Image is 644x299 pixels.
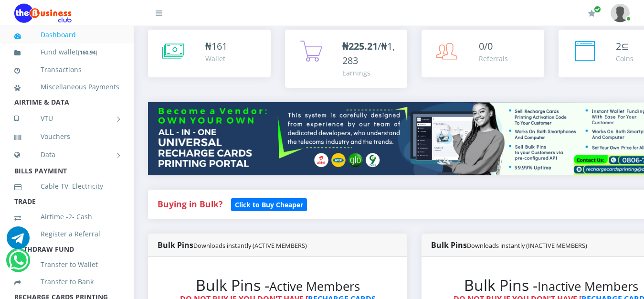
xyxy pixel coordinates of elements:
div: Earnings [342,68,398,78]
b: 160.94 [80,49,95,56]
a: ₦161 Wallet [148,30,271,77]
a: Fund wallet[160.94] [14,41,119,64]
small: [ ] [78,49,97,56]
a: Register a Referral [14,223,119,245]
div: Coins [616,53,633,64]
span: Renew/Upgrade Subscription [594,6,601,13]
a: Transfer to Wallet [14,254,119,276]
span: 0/0 [479,40,493,53]
a: Vouchers [14,126,119,148]
a: VTU [14,107,119,130]
a: Miscellaneous Payments [14,76,119,98]
i: Renew/Upgrade Subscription [588,10,595,17]
span: 2 [616,40,621,53]
small: Downloads instantly (ACTIVE MEMBERS) [193,241,307,250]
small: Downloads instantly (INACTIVE MEMBERS) [467,241,587,250]
span: 161 [211,40,227,53]
a: 0/0 Referrals [422,30,544,77]
a: ₦225.21/₦1,283 Earnings [285,30,408,88]
b: Click to Buy Cheaper [235,200,303,209]
div: Wallet [205,53,227,64]
div: Referrals [479,53,508,64]
small: Inactive Members [538,278,638,295]
div: ₦ [205,39,227,53]
a: Transfer to Bank [14,271,119,293]
a: Dashboard [14,24,119,46]
strong: Bulk Pins [158,240,307,250]
a: Click to Buy Cheaper [231,198,307,210]
a: Airtime -2- Cash [14,206,119,228]
div: ⊆ [616,39,633,53]
a: Chat for support [7,234,30,249]
img: Logo [14,4,72,23]
a: Chat for support [9,256,28,272]
small: Active Members [269,278,360,295]
img: User [611,4,630,22]
a: Data [14,143,119,167]
h2: Bulk Pins - [167,276,388,294]
strong: Buying in Bulk? [158,198,222,210]
a: Transactions [14,59,119,81]
b: ₦225.21 [342,40,378,53]
span: /₦1,283 [342,40,395,67]
strong: Bulk Pins [431,240,587,250]
a: Cable TV, Electricity [14,175,119,197]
